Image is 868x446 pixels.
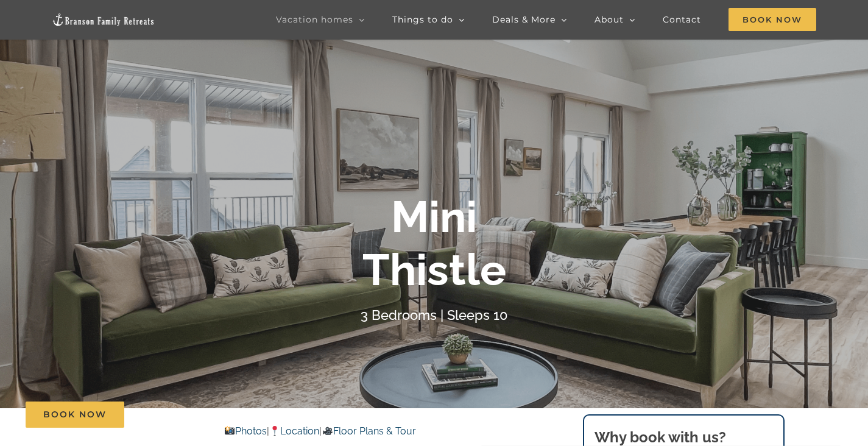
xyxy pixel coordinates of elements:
h4: 3 Bedrooms | Sleeps 10 [361,307,508,323]
span: Book Now [43,409,107,420]
p: | | [102,423,538,439]
a: Photos [224,425,267,437]
span: Contact [663,15,701,24]
img: 🎥 [323,426,333,436]
b: Mini Thistle [362,191,506,295]
span: Book Now [729,8,816,31]
a: Floor Plans & Tour [322,425,415,437]
a: Book Now [26,402,124,428]
span: Things to do [392,15,453,24]
span: Vacation homes [276,15,353,24]
span: Deals & More [492,15,556,24]
span: About [595,15,624,24]
img: Branson Family Retreats Logo [52,13,155,27]
img: 📸 [225,426,235,436]
a: Location [269,425,319,437]
img: 📍 [270,426,280,436]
